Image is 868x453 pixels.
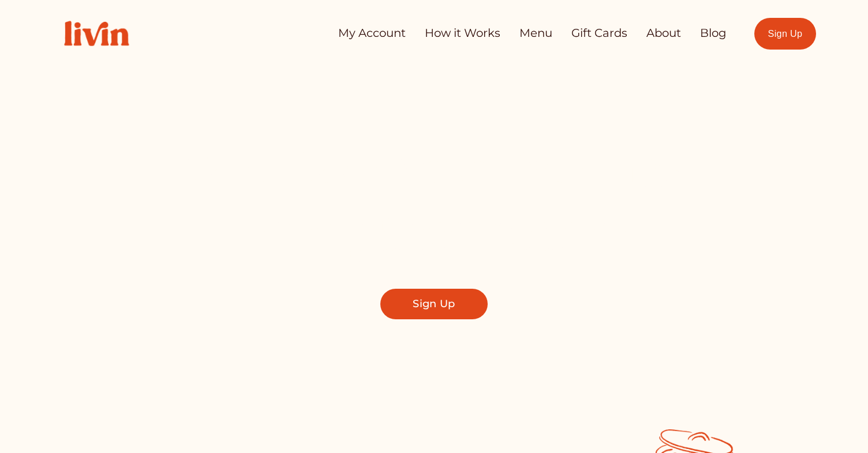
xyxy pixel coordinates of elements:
[700,22,727,45] a: Blog
[242,212,626,263] span: Find a local chef who prepares customized, healthy meals in your kitchen
[338,22,406,45] a: My Account
[571,22,627,45] a: Gift Cards
[754,18,816,50] a: Sign Up
[646,22,681,45] a: About
[519,22,552,45] a: Menu
[380,289,488,319] a: Sign Up
[185,138,683,194] span: Take Back Your Evenings
[796,381,868,436] iframe: chat widget
[52,9,141,58] img: Livin
[425,22,500,45] a: How it Works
